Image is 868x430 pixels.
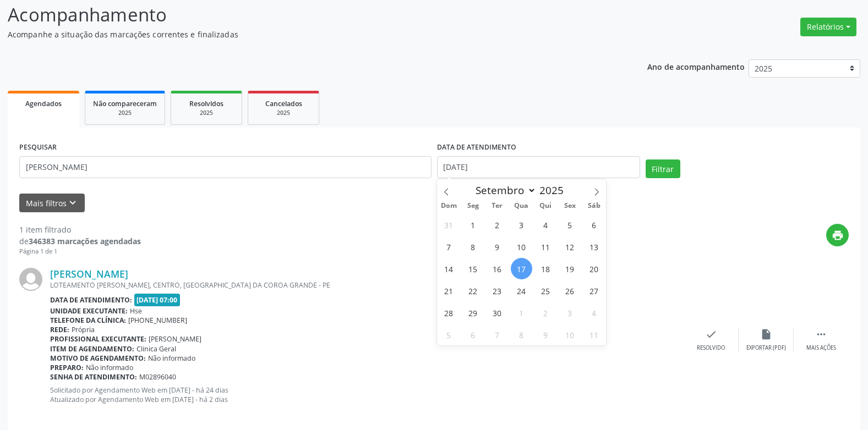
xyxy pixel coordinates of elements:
[438,280,460,301] span: Setembro 21, 2025
[50,295,132,305] b: Data de atendimento:
[50,344,134,354] b: Item de agendamento:
[50,354,146,363] b: Motivo de agendamento:
[50,385,684,404] p: Solicitado por Agendamento Web em [DATE] - há 24 dias Atualizado por Agendamento Web em [DATE] - ...
[485,202,509,210] span: Ter
[536,183,572,197] input: Year
[487,258,508,279] span: Setembro 16, 2025
[72,325,95,334] span: Própria
[179,109,234,117] div: 2025
[437,156,640,178] input: Selecione um intervalo
[583,302,605,323] span: Outubro 4, 2025
[471,183,537,198] select: Month
[137,344,176,354] span: Clinica Geral
[815,328,827,340] i: 
[487,214,508,235] span: Setembro 2, 2025
[462,280,484,301] span: Setembro 22, 2025
[697,344,725,352] div: Resolvido
[800,18,856,36] button: Relatórios
[487,236,508,257] span: Setembro 9, 2025
[461,202,485,210] span: Seg
[438,324,460,345] span: Outubro 5, 2025
[50,316,126,325] b: Telefone da clínica:
[19,139,57,156] label: PESQUISAR
[462,324,484,345] span: Outubro 6, 2025
[438,236,460,257] span: Setembro 7, 2025
[50,268,128,280] a: [PERSON_NAME]
[583,214,605,235] span: Setembro 6, 2025
[533,202,558,210] span: Qui
[535,302,556,323] span: Outubro 2, 2025
[93,99,157,108] span: Não compareceram
[646,159,680,178] button: Filtrar
[50,363,84,372] b: Preparo:
[559,280,581,301] span: Setembro 26, 2025
[437,139,516,156] label: DATA DE ATENDIMENTO
[559,214,581,235] span: Setembro 5, 2025
[462,302,484,323] span: Setembro 29, 2025
[50,280,684,290] div: LOTEAMENTO [PERSON_NAME], CENTRO, [GEOGRAPHIC_DATA] DA COROA GRANDE - PE
[93,109,157,117] div: 2025
[19,194,85,213] button: Mais filtroskeyboard_arrow_down
[487,280,508,301] span: Setembro 23, 2025
[559,324,581,345] span: Outubro 10, 2025
[86,363,133,372] span: Não informado
[265,99,302,108] span: Cancelados
[29,236,141,246] strong: 346383 marcações agendadas
[50,325,69,334] b: Rede:
[437,202,461,210] span: Dom
[832,229,844,241] i: print
[50,372,137,382] b: Senha de atendimento:
[535,236,556,257] span: Setembro 11, 2025
[50,306,128,316] b: Unidade executante:
[8,1,604,29] p: Acompanhamento
[256,109,311,117] div: 2025
[511,324,532,345] span: Outubro 8, 2025
[189,99,223,108] span: Resolvidos
[438,258,460,279] span: Setembro 14, 2025
[487,302,508,323] span: Setembro 30, 2025
[647,59,745,73] p: Ano de acompanhamento
[462,236,484,257] span: Setembro 8, 2025
[25,99,62,108] span: Agendados
[438,302,460,323] span: Setembro 28, 2025
[128,316,187,325] span: [PHONE_NUMBER]
[509,202,533,210] span: Qua
[67,197,79,209] i: keyboard_arrow_down
[19,247,141,256] div: Página 1 de 1
[559,302,581,323] span: Outubro 3, 2025
[806,344,836,352] div: Mais ações
[511,214,532,235] span: Setembro 3, 2025
[462,258,484,279] span: Setembro 15, 2025
[535,280,556,301] span: Setembro 25, 2025
[535,214,556,235] span: Setembro 4, 2025
[558,202,582,210] span: Sex
[134,294,181,306] span: [DATE] 07:00
[487,324,508,345] span: Outubro 7, 2025
[19,156,432,178] input: Nome, código do beneficiário ou CPF
[19,268,42,291] img: img
[462,214,484,235] span: Setembro 1, 2025
[826,224,849,246] button: print
[50,334,146,344] b: Profissional executante:
[705,328,717,340] i: check
[139,372,176,382] span: M02896040
[19,224,141,235] div: 1 item filtrado
[511,258,532,279] span: Setembro 17, 2025
[130,306,142,316] span: Hse
[535,258,556,279] span: Setembro 18, 2025
[148,354,195,363] span: Não informado
[511,236,532,257] span: Setembro 10, 2025
[582,202,606,210] span: Sáb
[583,258,605,279] span: Setembro 20, 2025
[746,344,786,352] div: Exportar (PDF)
[583,280,605,301] span: Setembro 27, 2025
[760,328,772,340] i: insert_drive_file
[438,214,460,235] span: Agosto 31, 2025
[583,324,605,345] span: Outubro 11, 2025
[559,258,581,279] span: Setembro 19, 2025
[19,235,141,247] div: de
[583,236,605,257] span: Setembro 13, 2025
[511,280,532,301] span: Setembro 24, 2025
[511,302,532,323] span: Outubro 1, 2025
[559,236,581,257] span: Setembro 12, 2025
